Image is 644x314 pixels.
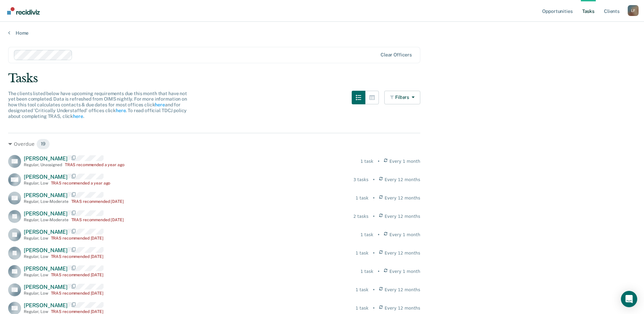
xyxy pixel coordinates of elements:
[385,177,420,183] span: Every 12 months
[385,305,420,311] span: Every 12 months
[24,247,68,254] span: [PERSON_NAME]
[385,213,420,220] span: Every 12 months
[155,102,165,107] a: here
[355,287,368,293] div: 1 task
[353,177,368,183] div: 3 tasks
[24,309,48,314] div: Regular , Low
[372,177,375,183] div: •
[51,181,111,186] div: TRAS recommended a year ago
[116,108,126,113] a: here
[361,158,373,164] div: 1 task
[378,158,380,164] div: •
[384,91,420,104] button: Filters
[24,192,68,198] span: [PERSON_NAME]
[51,291,104,296] div: TRAS recommended [DATE]
[51,273,104,277] div: TRAS recommended [DATE]
[8,91,187,119] span: The clients listed below have upcoming requirements due this month that have not yet been complet...
[24,174,68,180] span: [PERSON_NAME]
[24,273,48,277] div: Regular , Low
[361,268,373,275] div: 1 task
[353,213,368,220] div: 2 tasks
[372,213,375,220] div: •
[24,236,48,241] div: Regular , Low
[24,217,69,222] div: Regular , Low-Moderate
[372,305,375,311] div: •
[628,5,639,16] button: Profile dropdown button
[8,30,636,36] a: Home
[389,268,420,275] span: Every 1 month
[65,162,125,167] div: TRAS recommended a year ago
[372,195,375,201] div: •
[372,250,375,256] div: •
[8,71,636,85] div: Tasks
[621,291,637,307] div: Open Intercom Messenger
[73,114,83,119] a: here
[24,291,48,296] div: Regular , Low
[385,287,420,293] span: Every 12 months
[389,158,420,164] span: Every 1 month
[378,232,380,238] div: •
[71,199,124,204] div: TRAS recommended [DATE]
[24,254,48,259] div: Regular , Low
[24,181,48,186] div: Regular , Low
[24,155,68,162] span: [PERSON_NAME]
[71,217,124,222] div: TRAS recommended [DATE]
[7,7,40,15] img: Recidiviz
[24,210,68,217] span: [PERSON_NAME]
[51,254,104,259] div: TRAS recommended [DATE]
[378,268,380,275] div: •
[361,232,373,238] div: 1 task
[355,305,368,311] div: 1 task
[628,5,639,16] div: L F
[51,236,104,241] div: TRAS recommended [DATE]
[24,302,68,309] span: [PERSON_NAME]
[24,162,62,167] div: Regular , Unassigned
[24,229,68,235] span: [PERSON_NAME]
[385,195,420,201] span: Every 12 months
[24,265,68,272] span: [PERSON_NAME]
[24,284,68,290] span: [PERSON_NAME]
[36,139,50,150] span: 19
[381,52,412,58] div: Clear officers
[8,139,420,150] div: Overdue 19
[355,195,368,201] div: 1 task
[24,199,69,204] div: Regular , Low-Moderate
[372,287,375,293] div: •
[389,232,420,238] span: Every 1 month
[51,309,104,314] div: TRAS recommended [DATE]
[385,250,420,256] span: Every 12 months
[355,250,368,256] div: 1 task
